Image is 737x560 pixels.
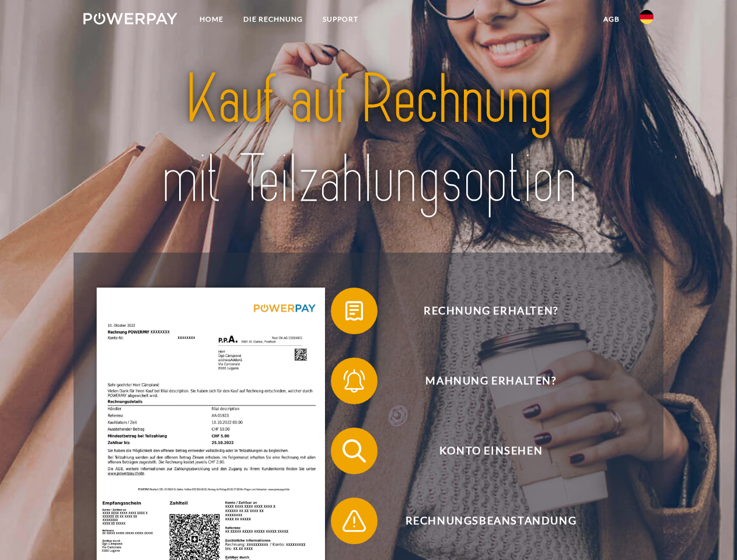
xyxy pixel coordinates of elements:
a: agb [593,9,630,30]
button: Rechnung erhalten? [331,288,634,334]
a: DIE RECHNUNG [233,9,313,30]
a: Home [190,9,233,30]
img: de [640,10,654,24]
img: qb_bill.svg [340,296,369,325]
img: title-powerpay_de.svg [111,56,626,223]
img: qb_warning.svg [340,506,369,535]
button: Rechnungsbeanstandung [331,498,634,544]
span: Rechnungsbeanstandung [348,498,634,544]
span: Rechnung erhalten? [348,288,634,334]
img: logo-powerpay-white.svg [83,13,177,24]
span: Konto einsehen [348,428,634,474]
button: Konto einsehen [331,428,634,474]
button: Mahnung erhalten? [331,358,634,404]
img: qb_bell.svg [340,366,369,395]
span: Mahnung erhalten? [348,358,634,404]
img: qb_search.svg [340,436,369,466]
a: SUPPORT [313,9,368,30]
